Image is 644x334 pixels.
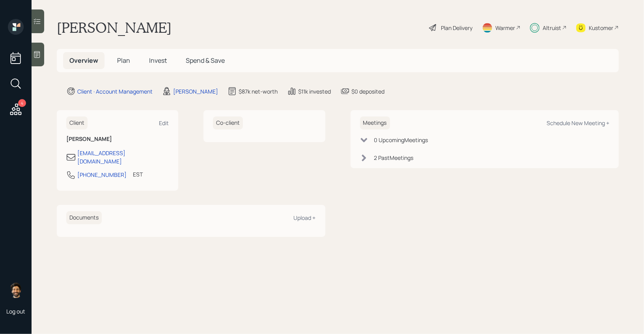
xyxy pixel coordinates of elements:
[159,119,169,127] div: Edit
[77,149,169,165] div: [EMAIL_ADDRESS][DOMAIN_NAME]
[374,154,414,162] div: 2 Past Meeting s
[57,19,172,36] h1: [PERSON_NAME]
[495,24,515,32] div: Warmer
[8,282,24,298] img: eric-schwartz-headshot.png
[66,116,88,129] h6: Client
[133,170,143,178] div: EST
[543,24,561,32] div: Altruist
[294,214,316,221] div: Upload +
[351,87,385,96] div: $0 deposited
[66,211,102,224] h6: Documents
[6,308,25,315] div: Log out
[239,87,278,96] div: $87k net-worth
[213,116,243,129] h6: Co-client
[173,87,218,96] div: [PERSON_NAME]
[149,56,167,65] span: Invest
[18,99,26,107] div: 4
[547,119,609,127] div: Schedule New Meeting +
[374,136,428,144] div: 0 Upcoming Meeting s
[298,87,331,96] div: $11k invested
[186,56,225,65] span: Spend & Save
[77,171,127,179] div: [PHONE_NUMBER]
[69,56,98,65] span: Overview
[360,116,390,129] h6: Meetings
[66,136,169,143] h6: [PERSON_NAME]
[117,56,130,65] span: Plan
[589,24,613,32] div: Kustomer
[441,24,472,32] div: Plan Delivery
[77,87,153,96] div: Client · Account Management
